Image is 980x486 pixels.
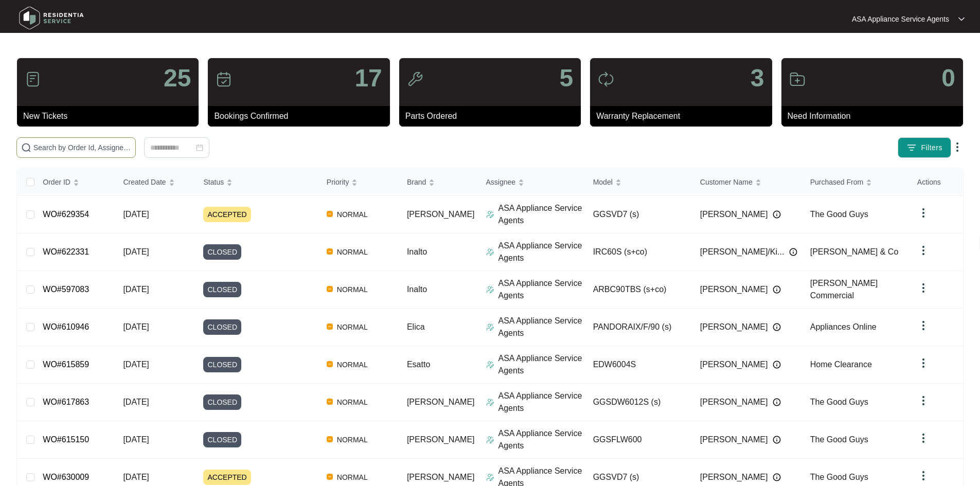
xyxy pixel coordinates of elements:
[917,282,930,294] img: dropdown arrow
[700,246,785,258] span: [PERSON_NAME]/Ki...
[333,471,372,483] span: NORMAL
[486,473,494,481] img: Assigner Icon
[318,169,399,196] th: Priority
[486,176,516,188] span: Assignee
[802,169,909,196] th: Purchased From
[917,357,930,369] img: dropdown arrow
[407,71,423,87] img: icon
[498,390,585,415] p: ASA Appliance Service Agents
[333,208,372,221] span: NORMAL
[407,285,427,294] span: Inalto
[407,473,475,481] span: [PERSON_NAME]
[123,247,149,256] span: [DATE]
[810,435,868,444] span: The Good Guys
[692,169,802,196] th: Customer Name
[598,71,614,87] img: icon
[585,384,692,421] td: GGSDW6012S (s)
[559,66,573,91] p: 5
[327,211,333,217] img: Vercel Logo
[906,142,917,153] img: filter icon
[596,110,772,122] p: Warranty Replacement
[327,323,333,330] img: Vercel Logo
[486,210,494,219] img: Assigner Icon
[700,471,768,483] span: [PERSON_NAME]
[498,427,585,452] p: ASA Appliance Service Agents
[789,71,806,87] img: icon
[333,434,372,446] span: NORMAL
[585,169,692,196] th: Model
[214,110,389,122] p: Bookings Confirmed
[700,321,768,333] span: [PERSON_NAME]
[773,361,781,369] img: Info icon
[917,244,930,257] img: dropdown arrow
[216,71,232,87] img: icon
[917,470,930,482] img: dropdown arrow
[123,322,149,331] span: [DATE]
[498,315,585,339] p: ASA Appliance Service Agents
[203,319,241,335] span: CLOSED
[810,360,872,369] span: Home Clearance
[751,66,764,91] p: 3
[333,321,372,333] span: NORMAL
[333,283,372,296] span: NORMAL
[898,137,951,158] button: filter iconFilters
[958,16,965,22] img: dropdown arrow
[43,360,89,369] a: WO#615859
[921,142,942,153] span: Filters
[810,279,878,300] span: [PERSON_NAME] Commercial
[123,285,149,294] span: [DATE]
[700,434,768,446] span: [PERSON_NAME]
[115,169,195,196] th: Created Date
[852,14,949,24] p: ASA Appliance Service Agents
[788,110,963,122] p: Need Information
[407,176,426,188] span: Brand
[810,247,899,256] span: [PERSON_NAME] & Co
[810,398,868,406] span: The Good Guys
[486,323,494,331] img: Assigner Icon
[203,282,241,297] span: CLOSED
[43,398,89,406] a: WO#617863
[478,169,585,196] th: Assignee
[700,396,768,408] span: [PERSON_NAME]
[43,210,89,219] a: WO#629354
[33,142,131,153] input: Search by Order Id, Assignee Name, Customer Name, Brand and Model
[498,202,585,227] p: ASA Appliance Service Agents
[333,246,372,258] span: NORMAL
[486,436,494,444] img: Assigner Icon
[593,176,613,188] span: Model
[585,309,692,346] td: PANDORAIX/F/90 (s)
[43,435,89,444] a: WO#615150
[486,361,494,369] img: Assigner Icon
[773,210,781,219] img: Info icon
[327,399,333,405] img: Vercel Logo
[951,141,964,153] img: dropdown arrow
[917,394,930,407] img: dropdown arrow
[23,110,199,122] p: New Tickets
[34,169,115,196] th: Order ID
[407,210,475,219] span: [PERSON_NAME]
[585,421,692,459] td: GGSFLW600
[810,473,868,481] span: The Good Guys
[43,247,89,256] a: WO#622331
[585,271,692,309] td: ARBC90TBS (s+co)
[773,398,781,406] img: Info icon
[405,110,581,122] p: Parts Ordered
[773,323,781,331] img: Info icon
[407,322,425,331] span: Elica
[43,176,70,188] span: Order ID
[203,176,224,188] span: Status
[43,285,89,294] a: WO#597083
[407,435,475,444] span: [PERSON_NAME]
[123,210,149,219] span: [DATE]
[810,210,868,219] span: The Good Guys
[917,319,930,332] img: dropdown arrow
[585,346,692,384] td: EDW6004S
[333,358,372,371] span: NORMAL
[123,435,149,444] span: [DATE]
[123,176,166,188] span: Created Date
[941,66,955,91] p: 0
[15,3,87,33] img: residentia service logo
[327,248,333,255] img: Vercel Logo
[407,247,427,256] span: Inalto
[203,357,241,372] span: CLOSED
